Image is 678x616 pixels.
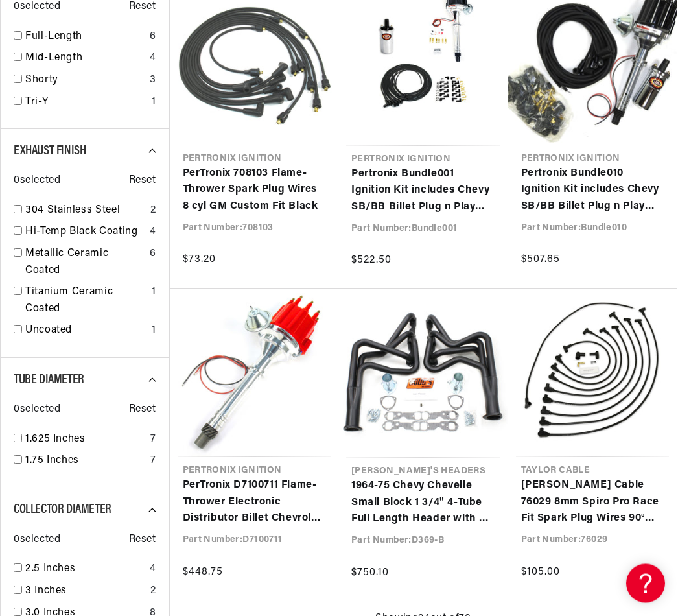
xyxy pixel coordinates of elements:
[152,323,156,340] div: 1
[25,453,145,470] a: 1.75 Inches
[129,173,156,190] span: Reset
[14,504,111,517] span: Collector Diameter
[14,374,84,387] span: Tube Diameter
[25,203,145,220] a: 304 Stainless Steel
[521,478,664,528] a: [PERSON_NAME] Cable 76029 8mm Spiro Pro Race Fit Spark Plug Wires 90° Black
[351,167,495,217] a: Pertronix Bundle001 Ignition Kit includes Chevy SB/BB Billet Plug n Play Distributor with Black [...
[150,584,156,600] div: 2
[150,203,156,220] div: 2
[129,402,156,419] span: Reset
[25,95,146,112] a: Tri-Y
[150,246,156,263] div: 6
[25,29,145,46] a: Full-Length
[25,73,145,89] a: Shorty
[14,402,60,419] span: 0 selected
[150,453,156,470] div: 7
[152,285,156,302] div: 1
[150,51,156,67] div: 4
[150,29,156,46] div: 6
[351,479,495,528] a: 1964-75 Chevy Chevelle Small Block 1 3/4" 4-Tube Full Length Header with Hi-Temp Black Coating
[25,51,145,67] a: Mid-Length
[129,532,156,549] span: Reset
[25,285,146,318] a: Titanium Ceramic Coated
[521,166,664,216] a: Pertronix Bundle010 Ignition Kit includes Chevy SB/BB Billet Plug n Play Distributor with Black [...
[25,562,145,578] a: 2.5 Inches
[14,145,86,158] span: Exhaust Finish
[14,173,60,190] span: 0 selected
[150,73,156,89] div: 3
[183,478,326,528] a: PerTronix D7100711 Flame-Thrower Electronic Distributor Billet Chevrolet Small Block/Big Block wi...
[150,562,156,578] div: 4
[150,224,156,241] div: 4
[183,166,326,216] a: PerTronix 708103 Flame-Thrower Spark Plug Wires 8 cyl GM Custom Fit Black
[150,432,156,449] div: 7
[25,432,145,449] a: 1.625 Inches
[14,532,60,549] span: 0 selected
[25,323,146,340] a: Uncoated
[25,224,145,241] a: Hi-Temp Black Coating
[152,95,156,112] div: 1
[25,584,145,600] a: 3 Inches
[25,246,145,279] a: Metallic Ceramic Coated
